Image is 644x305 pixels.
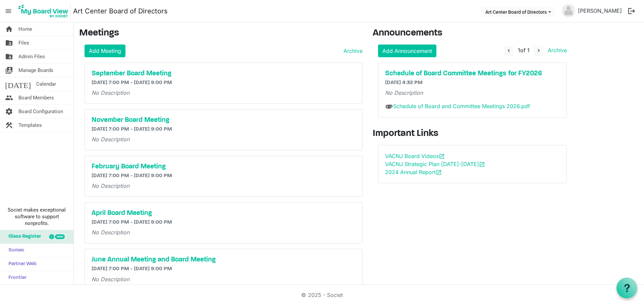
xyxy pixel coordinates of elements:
span: Files [18,36,29,50]
img: no-profile-picture.svg [562,4,575,17]
a: 2024 Annual Reportopen_in_new [385,169,442,175]
span: open_in_new [479,161,485,167]
p: No Description [92,275,356,283]
a: Schedule of Board Committee Meetings for FY2026 [385,70,560,78]
span: of 1 [518,47,530,54]
h6: [DATE] 7:00 PM - [DATE] 9:00 PM [92,219,356,226]
a: Archive [545,47,567,54]
button: navigate_next [534,46,543,56]
span: home [5,22,13,36]
span: Admin Files [18,50,45,63]
p: No Description [92,89,356,97]
h6: [DATE] 7:00 PM - [DATE] 9:00 PM [92,80,356,86]
h3: Announcements [373,28,572,39]
span: Sumac [5,244,24,257]
span: Societ makes exceptional software to support nonprofits. [3,207,70,227]
a: © 2025 - Societ [301,292,343,298]
a: Archive [341,47,363,55]
a: April Board Meeting [92,209,356,217]
p: No Description [92,135,356,143]
span: open_in_new [436,169,442,175]
a: VACNJ Board Videosopen_in_new [385,153,445,159]
h3: Important Links [373,128,572,140]
a: Art Center Board of Directors [73,4,168,18]
span: switch_account [5,64,13,77]
p: No Description [385,89,560,97]
span: attachment [385,102,393,110]
span: Templates [18,119,42,132]
p: No Description [92,228,356,236]
h6: [DATE] 7:00 PM - [DATE] 9:00 PM [92,173,356,179]
a: February Board Meeting [92,163,356,171]
span: folder_shared [5,50,13,63]
span: navigate_next [536,48,542,54]
a: September Board Meeting [92,70,356,78]
p: No Description [92,182,356,190]
span: navigate_before [506,48,512,54]
button: navigate_before [504,46,514,56]
span: [DATE] [5,77,31,91]
span: 1 [518,47,520,54]
span: construction [5,119,13,132]
div: new [55,234,65,239]
h3: Meetings [79,28,363,39]
a: [PERSON_NAME] [575,4,625,17]
img: My Board View Logo [16,3,70,19]
a: Schedule of Board and Committee Meetings 2026.pdf [393,103,530,109]
span: Board Members [18,91,54,104]
span: settings [5,105,13,118]
span: people [5,91,13,104]
span: menu [2,5,15,17]
a: Add Meeting [85,45,125,57]
a: My Board View Logo [16,3,73,19]
span: Manage Boards [18,64,53,77]
button: logout [625,4,639,18]
span: Glass Register [5,230,41,243]
span: Frontier [5,271,26,285]
span: Board Configuration [18,105,63,118]
h6: [DATE] 7:00 PM - [DATE] 9:00 PM [92,126,356,133]
span: open_in_new [439,153,445,159]
span: Partner Web [5,257,37,271]
span: Calendar [36,77,56,91]
h6: [DATE] 7:00 PM - [DATE] 9:00 PM [92,266,356,272]
a: Add Announcement [378,45,436,57]
a: VACNJ Strategic Plan [DATE]-[DATE]open_in_new [385,161,485,167]
a: November Board Meeting [92,116,356,124]
span: Home [18,22,32,36]
span: folder_shared [5,36,13,50]
a: June Annual Meeting and Board Meeting [92,256,356,264]
button: Art Center Board of Directors dropdownbutton [481,7,555,16]
span: [DATE] 4:32 PM [385,80,423,85]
